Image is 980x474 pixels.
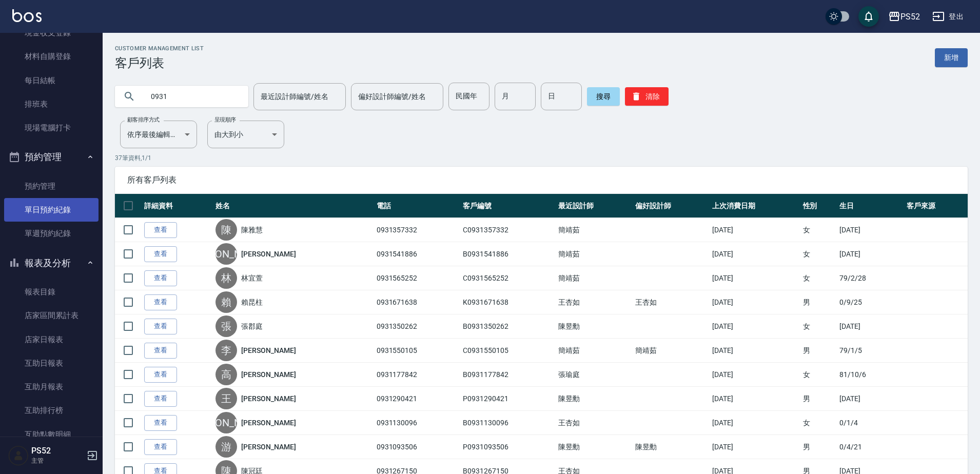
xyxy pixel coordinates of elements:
[215,340,237,361] div: 李
[800,290,837,314] td: 男
[460,266,555,290] td: C0931565252
[710,314,800,339] td: [DATE]
[241,369,296,380] a: [PERSON_NAME]
[837,363,904,387] td: 81/10/6
[241,393,296,404] a: [PERSON_NAME]
[4,280,99,304] a: 報表目錄
[4,21,99,45] a: 現金收支登錄
[4,328,99,351] a: 店家日報表
[710,339,800,363] td: [DATE]
[115,45,204,52] h2: Customer Management List
[460,194,555,218] th: 客戶編號
[556,218,633,242] td: 簡靖茹
[837,242,904,266] td: [DATE]
[127,116,160,124] label: 顧客排序方式
[710,435,800,459] td: [DATE]
[460,218,555,242] td: C0931357332
[556,242,633,266] td: 簡靖茹
[800,435,837,459] td: 男
[374,266,461,290] td: 0931565252
[4,304,99,327] a: 店家區間累計表
[556,194,633,218] th: 最近設計師
[460,290,555,314] td: K0931671638
[904,194,968,218] th: 客戶來源
[4,399,99,422] a: 互助排行榜
[4,222,99,245] a: 單週預約紀錄
[460,363,555,387] td: B0931177842
[800,387,837,411] td: 男
[215,243,237,265] div: [PERSON_NAME]
[935,48,968,67] a: 新增
[4,45,99,68] a: 材料自購登錄
[4,351,99,375] a: 互助日報表
[142,194,213,218] th: 詳細資料
[213,194,374,218] th: 姓名
[837,411,904,435] td: 0/1/4
[800,411,837,435] td: 女
[241,321,263,331] a: 張郡庭
[374,411,461,435] td: 0931130096
[4,174,99,198] a: 預約管理
[215,436,237,458] div: 游
[374,218,461,242] td: 0931357332
[214,116,236,124] label: 呈現順序
[4,116,99,140] a: 現場電腦打卡
[144,367,177,383] a: 查看
[884,6,924,27] button: PS52
[374,387,461,411] td: 0931290421
[800,266,837,290] td: 女
[633,339,710,363] td: 簡靖茹
[858,6,879,27] button: save
[374,339,461,363] td: 0931550105
[374,242,461,266] td: 0931541886
[800,314,837,339] td: 女
[460,411,555,435] td: B0931130096
[115,56,204,70] h3: 客戶列表
[4,144,99,170] button: 預約管理
[710,242,800,266] td: [DATE]
[115,153,968,163] p: 37 筆資料, 1 / 1
[144,343,177,359] a: 查看
[556,435,633,459] td: 陳昱勳
[127,175,955,185] span: 所有客戶列表
[8,445,29,466] img: Person
[144,319,177,334] a: 查看
[800,339,837,363] td: 男
[215,267,237,289] div: 林
[460,339,555,363] td: C0931550105
[710,266,800,290] td: [DATE]
[241,249,296,259] a: [PERSON_NAME]
[374,194,461,218] th: 電話
[144,391,177,407] a: 查看
[120,121,197,148] div: 依序最後編輯時間
[837,194,904,218] th: 生日
[556,339,633,363] td: 簡靖茹
[837,266,904,290] td: 79/2/28
[837,314,904,339] td: [DATE]
[144,294,177,310] a: 查看
[215,412,237,433] div: [PERSON_NAME]
[374,363,461,387] td: 0931177842
[144,222,177,238] a: 查看
[800,242,837,266] td: 女
[800,194,837,218] th: 性別
[800,218,837,242] td: 女
[556,387,633,411] td: 陳昱勳
[12,9,42,22] img: Logo
[241,273,263,283] a: 林宜萱
[556,363,633,387] td: 張瑜庭
[556,266,633,290] td: 簡靖茹
[215,364,237,385] div: 高
[900,10,920,23] div: PS52
[633,194,710,218] th: 偏好設計師
[837,290,904,314] td: 0/9/25
[241,442,296,452] a: [PERSON_NAME]
[215,291,237,313] div: 賴
[928,7,968,26] button: 登出
[710,194,800,218] th: 上次消費日期
[556,314,633,339] td: 陳昱勳
[241,297,263,307] a: 賴昆柱
[144,415,177,431] a: 查看
[144,270,177,286] a: 查看
[710,411,800,435] td: [DATE]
